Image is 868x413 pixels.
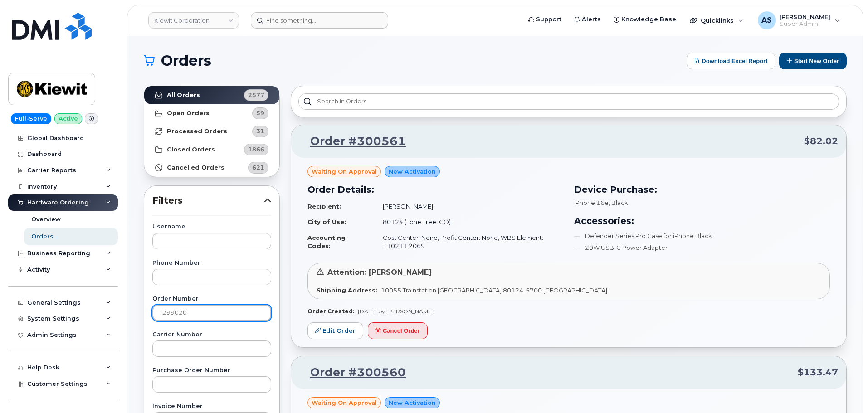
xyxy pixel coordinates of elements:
a: All Orders2577 [144,86,279,104]
a: Processed Orders31 [144,122,279,141]
a: Edit Order [307,322,363,339]
span: 621 [252,163,264,172]
strong: Accounting Codes: [307,234,346,250]
label: Username [152,224,271,230]
strong: Cancelled Orders [167,164,224,171]
td: Cost Center: None, Profit Center: None, WBS Element: 110211.2069 [375,230,563,254]
strong: Shipping Address: [317,287,377,294]
strong: Order Created: [307,308,354,315]
span: 59 [256,109,264,117]
strong: Closed Orders [167,146,215,153]
input: Search in orders [298,93,839,110]
label: Order Number [152,296,271,302]
span: Attention: [PERSON_NAME] [327,268,432,277]
label: Carrier Number [152,332,271,338]
span: $82.02 [804,135,838,148]
span: Waiting On Approval [312,167,377,176]
span: 2577 [248,91,264,99]
span: Filters [152,194,264,207]
button: Download Excel Report [687,53,775,69]
span: Waiting On Approval [312,398,377,407]
h3: Device Purchase: [574,183,830,196]
span: Orders [161,54,211,68]
strong: Open Orders [167,110,210,117]
h3: Order Details: [307,183,563,196]
a: Order #300561 [299,133,406,150]
span: , Black [609,199,628,206]
a: Open Orders59 [144,104,279,122]
span: New Activation [389,167,436,176]
strong: Recipient: [307,203,341,210]
span: New Activation [389,398,436,407]
button: Start New Order [779,53,847,69]
span: [DATE] by [PERSON_NAME] [358,308,434,315]
strong: City of Use: [307,218,346,225]
label: Phone Number [152,260,271,266]
span: 31 [256,127,264,136]
span: iPhone 16e [574,199,609,206]
a: Order #300560 [299,364,406,381]
a: Cancelled Orders621 [144,159,279,177]
label: Purchase Order Number [152,368,271,374]
strong: All Orders [167,92,200,99]
iframe: Messenger Launcher [829,374,861,406]
span: 1866 [248,145,264,154]
h3: Accessories: [574,214,830,228]
button: Cancel Order [368,322,428,339]
td: 80124 (Lone Tree, CO) [375,214,563,230]
span: 10055 Trainstation [GEOGRAPHIC_DATA] 80124-5700 [GEOGRAPHIC_DATA] [381,287,607,294]
a: Closed Orders1866 [144,141,279,159]
span: $133.47 [798,366,838,379]
li: Defender Series Pro Case for iPhone Black [574,232,830,240]
td: [PERSON_NAME] [375,199,563,214]
strong: Processed Orders [167,128,227,135]
li: 20W USB-C Power Adapter [574,243,830,252]
label: Invoice Number [152,403,271,409]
